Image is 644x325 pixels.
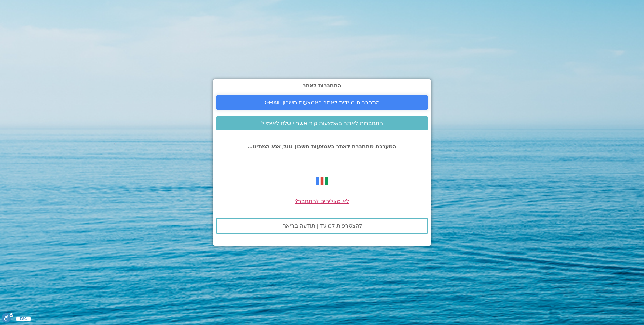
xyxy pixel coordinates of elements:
[216,83,428,89] h2: התחברות לאתר
[216,218,428,234] a: להצטרפות למועדון תודעה בריאה
[261,120,383,126] span: התחברות לאתר באמצעות קוד אשר יישלח לאימייל
[216,95,428,110] a: התחברות מיידית לאתר באמצעות חשבון GMAIL
[216,116,428,130] a: התחברות לאתר באמצעות קוד אשר יישלח לאימייל
[216,144,428,150] p: המערכת מתחברת לאתר באמצעות חשבון גוגל, אנא המתינו...
[282,223,362,229] span: להצטרפות למועדון תודעה בריאה
[295,198,349,205] a: לא מצליחים להתחבר?
[265,100,380,106] span: התחברות מיידית לאתר באמצעות חשבון GMAIL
